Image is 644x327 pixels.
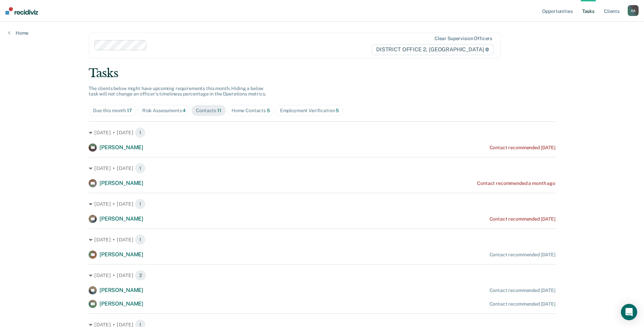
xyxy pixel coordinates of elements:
div: [DATE] • [DATE] 1 [89,199,555,209]
span: 1 [135,234,146,245]
div: Contact recommended [DATE] [490,301,555,307]
span: 5 [267,108,270,113]
div: [DATE] • [DATE] 1 [89,234,555,245]
span: [PERSON_NAME] [99,300,143,307]
div: Contacts [196,108,221,114]
span: 4 [183,108,186,113]
div: Contact recommended a month ago [477,180,555,186]
span: 1 [135,163,146,174]
div: Contact recommended [DATE] [490,288,555,293]
span: 2 [135,270,146,281]
div: Due this month [93,108,132,114]
span: DISTRICT OFFICE 2, [GEOGRAPHIC_DATA] [372,44,494,55]
span: 17 [127,108,132,113]
div: Contact recommended [DATE] [490,216,555,222]
span: 1 [135,199,146,209]
span: [PERSON_NAME] [99,216,143,222]
img: Recidiviz [5,7,38,15]
div: Contact recommended [DATE] [490,252,555,258]
span: [PERSON_NAME] [99,251,143,258]
div: A A [628,5,639,16]
div: Employment Verification [280,108,339,114]
div: [DATE] • [DATE] 2 [89,270,555,281]
div: Home Contacts [232,108,270,114]
span: 5 [336,108,339,113]
span: [PERSON_NAME] [99,180,143,186]
button: AA [628,5,639,16]
span: 1 [135,127,146,138]
span: 11 [217,108,221,113]
div: Contact recommended [DATE] [490,145,555,151]
span: The clients below might have upcoming requirements this month. Hiding a below task will not chang... [89,86,266,97]
span: [PERSON_NAME] [99,287,143,293]
div: Tasks [89,66,555,80]
div: [DATE] • [DATE] 1 [89,163,555,174]
div: Risk Assessments [142,108,186,114]
div: [DATE] • [DATE] 1 [89,127,555,138]
div: Clear supervision officers [435,36,492,41]
div: Open Intercom Messenger [621,304,637,320]
span: [PERSON_NAME] [99,144,143,151]
a: Home [8,30,29,36]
